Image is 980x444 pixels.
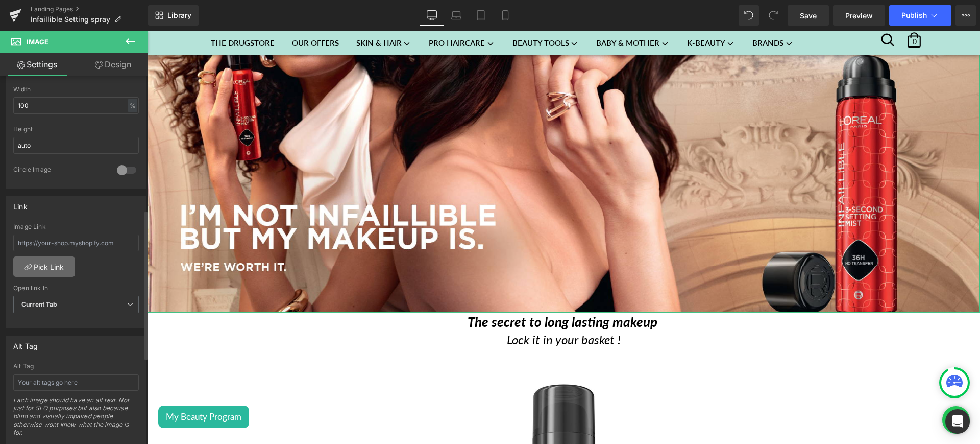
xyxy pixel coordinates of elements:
[27,38,48,46] span: Image
[739,5,759,26] button: Undo
[757,8,777,15] span: 0
[21,300,58,308] b: Current Tab
[11,375,102,398] button: My Beauty Program
[13,223,139,230] div: Image Link
[13,336,38,350] div: Alt Tag
[763,5,783,26] button: Redo
[889,5,951,26] button: Publish
[13,285,139,292] div: Open link In
[833,5,885,26] a: Preview
[901,11,927,19] span: Publish
[13,256,75,277] a: Pick Link
[469,5,493,26] a: Tablet
[845,10,873,21] span: Preview
[13,137,139,154] input: auto
[13,97,139,114] input: auto
[31,5,148,13] a: Landing Pages
[167,11,191,20] span: Library
[13,126,139,133] div: Height
[13,374,139,391] input: Your alt tags go here
[13,197,28,211] div: Link
[13,86,139,93] div: Width
[493,5,518,26] a: Mobile
[420,5,444,26] a: Desktop
[128,99,137,112] div: %
[76,53,150,76] a: Design
[13,166,107,176] div: Circle Image
[955,5,976,26] button: More
[31,15,110,24] span: Infaillible Setting spray
[13,396,139,443] div: Each image should have an alt text. Not just for SEO purposes but also because blind and visually...
[148,5,199,26] a: New Library
[800,10,817,21] span: Save
[756,1,777,10] a: 0
[13,235,139,251] input: https://your-shop.myshopify.com
[945,409,970,434] div: Open Intercom Messenger
[320,283,510,299] i: The secret to long lasting makeup
[359,301,473,316] a: Lock it in your basket !
[13,363,139,370] div: Alt Tag
[444,5,469,26] a: Laptop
